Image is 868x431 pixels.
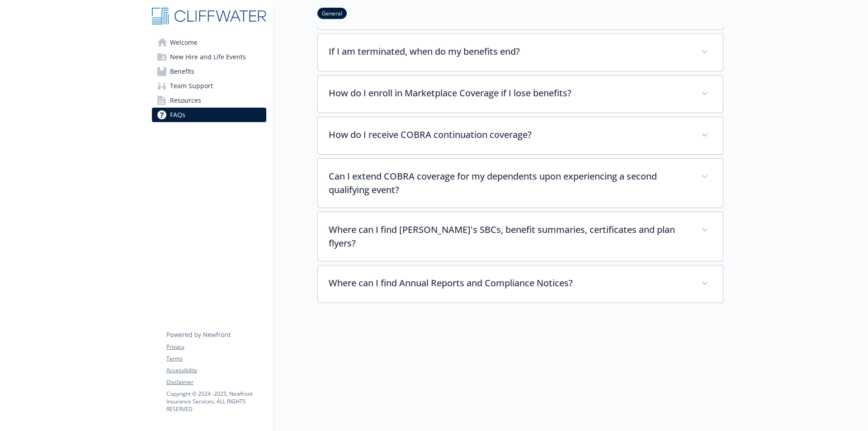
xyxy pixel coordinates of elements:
a: Terms [166,355,266,363]
span: New Hire and Life Events [170,50,246,64]
a: General [317,9,347,17]
span: Resources [170,93,201,108]
div: How do I receive COBRA continuation coverage? [318,117,723,154]
a: Accessibility [166,366,266,374]
p: How do I enroll in Marketplace Coverage if I lose benefits? [329,86,690,100]
span: Welcome [170,35,198,50]
span: FAQs [170,108,185,122]
a: Privacy [166,343,266,351]
div: If I am terminated, when do my benefits end? [318,34,723,71]
p: How do I receive COBRA continuation coverage? [329,128,690,142]
div: Can I extend COBRA coverage for my dependents upon experiencing a second qualifying event? [318,159,723,208]
span: Team Support [170,79,213,93]
span: Benefits [170,64,194,79]
p: Can I extend COBRA coverage for my dependents upon experiencing a second qualifying event? [329,170,690,197]
a: Disclaimer [166,378,266,386]
a: New Hire and Life Events [152,50,266,64]
a: Benefits [152,64,266,79]
a: FAQs [152,108,266,122]
p: If I am terminated, when do my benefits end? [329,45,690,58]
p: Where can I find [PERSON_NAME]'s SBCs, benefit summaries, certificates and plan flyers? [329,223,690,250]
a: Team Support [152,79,266,93]
div: Where can I find [PERSON_NAME]'s SBCs, benefit summaries, certificates and plan flyers? [318,212,723,261]
div: Where can I find Annual Reports and Compliance Notices? [318,265,723,303]
p: Where can I find Annual Reports and Compliance Notices? [329,276,690,290]
div: How do I enroll in Marketplace Coverage if I lose benefits? [318,76,723,113]
p: Copyright © 2024 - 2025 , Newfront Insurance Services, ALL RIGHTS RESERVED [166,390,266,413]
a: Resources [152,93,266,108]
a: Welcome [152,35,266,50]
